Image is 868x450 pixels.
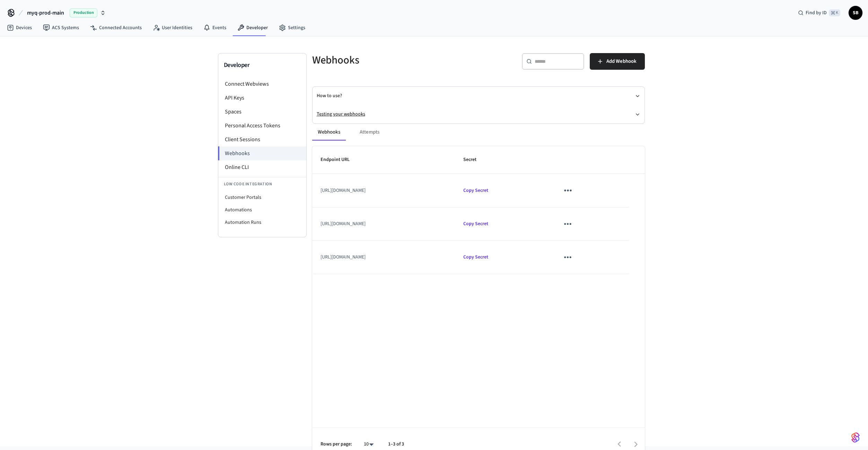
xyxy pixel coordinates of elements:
button: Add Webhook [590,53,645,70]
td: [URL][DOMAIN_NAME] [312,174,455,207]
button: How to use? [317,87,640,105]
li: Spaces [218,105,306,119]
h5: Webhooks [312,53,474,67]
a: Devices [1,22,37,34]
div: ant example [312,124,645,141]
button: SB [849,6,862,20]
li: API Keys [218,91,306,105]
span: Copied! [463,220,488,227]
li: Customer Portals [218,191,306,204]
h3: Developer [224,60,301,70]
p: 1–3 of 3 [388,441,404,448]
span: Endpoint URL [321,154,359,165]
a: Developer [232,22,273,34]
li: Automation Runs [218,216,306,229]
span: Production [70,8,97,17]
a: ACS Systems [37,22,85,34]
span: SB [849,7,862,19]
span: myq-prod-main [27,9,64,17]
a: Settings [273,22,311,34]
td: [URL][DOMAIN_NAME] [312,241,455,274]
a: Connected Accounts [85,22,147,34]
li: Automations [218,204,306,216]
button: Webhooks [312,124,346,141]
button: Testing your webhooks [317,105,640,124]
span: Secret [463,154,485,165]
a: User Identities [147,22,198,34]
img: SeamLogoGradient.69752ec5.svg [851,432,860,443]
a: Events [198,22,232,34]
li: Connect Webviews [218,77,306,91]
span: Add Webhook [606,57,637,66]
li: Client Sessions [218,133,306,146]
div: Find by ID⌘ K [792,7,846,19]
span: ⌘ K [829,9,840,16]
li: Webhooks [218,146,306,160]
table: sticky table [312,146,645,274]
span: Copied! [463,187,488,194]
div: 10 [360,439,377,449]
td: [URL][DOMAIN_NAME] [312,207,455,241]
p: Rows per page: [321,441,352,448]
li: Low Code Integration [218,177,306,191]
span: Copied! [463,254,488,261]
li: Personal Access Tokens [218,119,306,133]
li: Online CLI [218,160,306,174]
span: Find by ID [806,9,827,16]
